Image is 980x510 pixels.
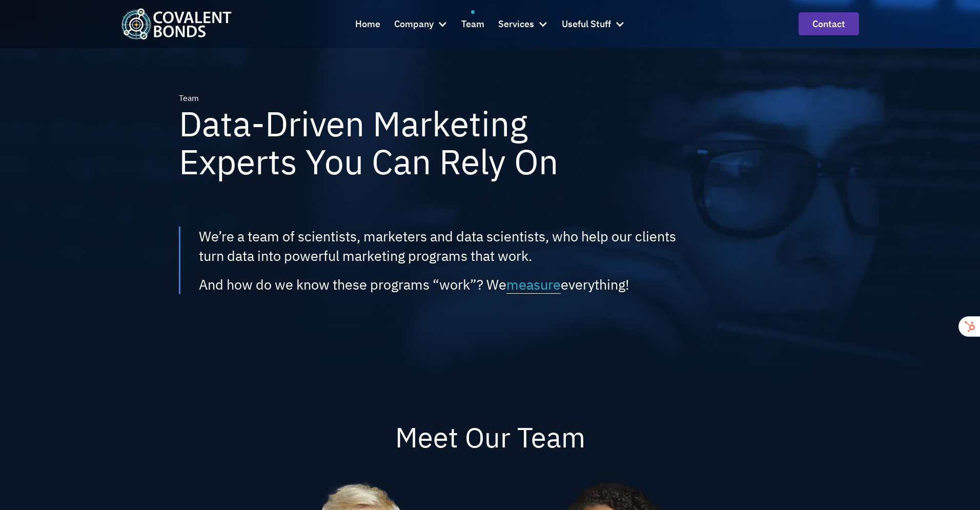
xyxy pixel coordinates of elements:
[199,275,629,294] div: And how do we know these programs “work”? We everything!
[179,105,638,181] h1: Data-Driven Marketing Experts You Can Rely On
[355,17,380,32] div: Home
[562,17,611,32] div: Useful Stuff
[179,92,199,105] div: Team
[394,10,447,38] div: Company
[461,17,484,32] div: Team
[498,10,548,38] div: Services
[121,8,232,39] a: home
[355,10,380,38] a: Home
[199,227,677,266] div: We’re a team of scientists, marketers and data scientists, who help our clients turn data into po...
[195,423,785,451] h2: Meet Our Team
[506,275,561,294] span: measure
[394,17,434,32] div: Company
[799,12,859,35] a: contact
[498,17,534,32] div: Services
[121,8,232,39] img: Covalent Bonds White / Teal Logo
[461,10,484,38] a: Team
[824,399,980,510] iframe: Chat Widget
[562,10,625,38] div: Useful Stuff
